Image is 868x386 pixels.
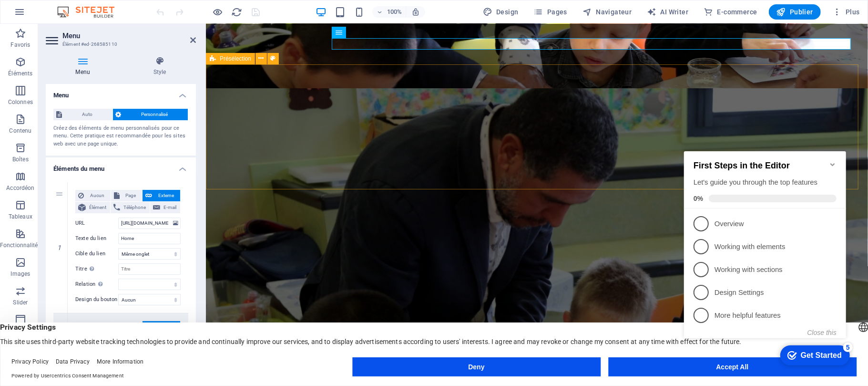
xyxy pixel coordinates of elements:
[11,270,31,278] p: Images
[776,7,813,17] span: Publier
[13,57,29,64] span: 0%
[111,321,143,333] button: Page
[52,244,66,251] em: 1
[163,202,177,213] span: E-mail
[8,70,32,77] p: Éléments
[9,213,32,220] p: Tableaux
[13,40,156,50] div: Let's guide you through the top features
[700,4,761,20] button: E-commerce
[100,208,170,228] div: Get Started 5 items remaining, 0% complete
[579,4,635,20] button: Navigateur
[34,81,149,91] p: Overview
[582,7,632,17] span: Navigateur
[163,205,173,214] div: 5
[4,74,166,97] li: Overview
[643,4,692,20] button: AI Writer
[113,109,188,120] button: Personnalisé
[75,218,118,229] label: URL
[75,263,118,275] label: Titre
[647,7,688,17] span: AI Writer
[87,190,108,201] span: Aucun
[111,202,150,213] button: Téléphone
[87,321,108,333] span: Aucun
[155,190,177,201] span: Externe
[479,4,522,20] div: Design (Ctrl+Alt+Y)
[123,321,140,333] span: Page
[4,166,166,189] li: More helpful features
[411,8,420,16] i: Lors du redimensionnement, ajuster automatiquement le niveau de zoom en fonction de l'appareil sé...
[12,156,29,163] p: Boîtes
[65,109,110,120] span: Auto
[75,321,111,333] button: Aucun
[832,7,860,17] span: Plus
[4,97,166,120] li: Working with elements
[769,4,821,20] button: Publier
[4,143,166,166] li: Design Settings
[155,321,177,333] span: Externe
[75,202,110,213] button: Élément
[828,4,864,20] button: Plus
[53,109,112,120] button: Auto
[75,190,111,201] button: Aucun
[118,263,181,275] input: Titre
[34,104,149,114] p: Working with elements
[530,4,571,20] button: Pages
[34,173,149,183] p: More helpful features
[53,125,188,148] div: Créez des éléments de menu personnalisés pour ce menu. Cette pratique est recommandée pour les si...
[149,23,156,31] div: Minimize checklist
[75,248,118,260] label: Cible du lien
[111,190,143,201] button: Page
[75,279,118,290] label: Relation
[127,191,156,198] button: Close this
[10,41,30,49] p: Favoris
[232,7,243,18] i: Actualiser la page
[46,84,196,101] h4: Menu
[46,157,196,175] h4: Éléments du menu
[89,202,107,213] span: Élément
[123,202,147,213] span: Téléphone
[46,56,123,76] h4: Menu
[75,233,118,244] label: Texte du lien
[62,31,196,40] h2: Menu
[150,202,180,213] button: E-mail
[372,6,406,18] button: 100%
[9,127,31,135] p: Contenu
[143,321,180,333] button: Externe
[13,299,28,306] p: Slider
[8,98,33,106] p: Colonnes
[704,7,757,17] span: E-commerce
[479,4,522,20] button: Design
[13,23,156,33] h2: First Steps in the Editor
[212,6,224,18] button: Cliquez ici pour quitter le mode Aperçu et poursuivre l'édition.
[123,56,196,76] h4: Style
[124,109,185,120] span: Personnalisé
[34,150,149,160] p: Design Settings
[143,190,180,201] button: Externe
[534,7,567,17] span: Pages
[62,40,177,49] h3: Élément #ed-268585110
[387,6,402,18] h6: 100%
[123,190,140,201] span: Page
[118,218,181,229] input: URL...
[483,7,519,17] span: Design
[6,184,34,192] p: Accordéon
[118,233,181,244] input: Texte du lien...
[121,213,162,222] div: Get Started
[75,294,118,305] label: Design du bouton
[220,56,251,62] span: Présélection
[55,6,126,18] img: Editor Logo
[231,6,243,18] button: reload
[34,127,149,137] p: Working with sections
[4,120,166,143] li: Working with sections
